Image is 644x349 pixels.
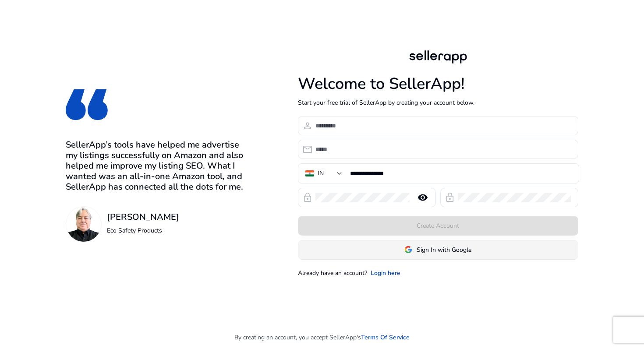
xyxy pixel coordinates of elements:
span: lock [445,192,455,203]
h3: SellerApp’s tools have helped me advertise my listings successfully on Amazon and also helped me ... [66,140,253,192]
span: email [302,144,313,155]
div: IN [318,169,324,178]
span: Sign In with Google [417,245,471,254]
h3: [PERSON_NAME] [107,212,179,222]
p: Already have an account? [298,268,367,278]
span: person [302,120,313,131]
img: google-logo.svg [404,246,412,254]
a: Terms Of Service [361,333,410,342]
button: Sign In with Google [298,240,578,260]
p: Start your free trial of SellerApp by creating your account below. [298,98,578,107]
p: Eco Safety Products [107,226,179,235]
h1: Welcome to SellerApp! [298,74,578,93]
span: lock [302,192,313,203]
mat-icon: remove_red_eye [412,192,433,203]
a: Login here [371,268,400,278]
